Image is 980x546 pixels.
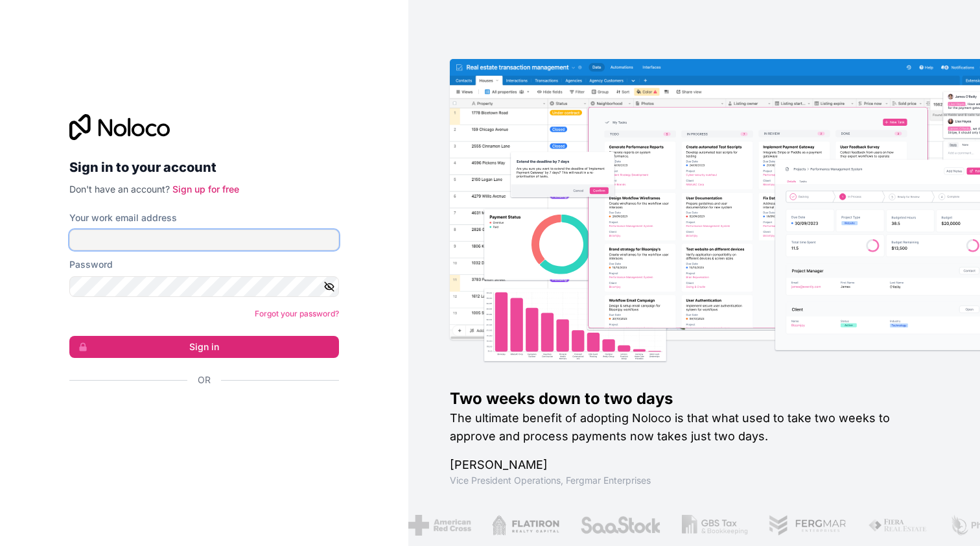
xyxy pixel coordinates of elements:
a: Forgot your password? [255,309,339,318]
a: Sign up for free [172,184,239,195]
span: Or [198,374,211,386]
h2: The ultimate benefit of adopting Noloco is that what used to take two weeks to approve and proces... [450,409,939,445]
h1: [PERSON_NAME] [450,456,939,474]
img: /assets/american-red-cross-BAupjrZR.png [406,515,469,536]
h1: Two weeks down to two days [450,388,939,409]
h2: Sign in to your account [69,156,339,179]
h1: Vice President Operations , Fergmar Enterprises [450,474,939,487]
img: /assets/fergmar-CudnrXN5.png [767,515,846,536]
input: Password [69,276,339,297]
button: Sign in [69,336,339,358]
img: /assets/gbstax-C-GtDUiK.png [681,515,747,536]
div: Acceder con Google. Se abre en una pestaña nueva [69,401,329,429]
label: Your work email address [69,211,177,224]
img: /assets/fiera-fwj2N5v4.png [867,515,927,536]
iframe: Botón de Acceder con Google [63,401,335,429]
span: Don't have an account? [69,184,170,195]
input: Email address [69,230,339,250]
label: Password [69,258,113,271]
img: /assets/flatiron-C8eUkumj.png [491,515,558,536]
img: /assets/saastock-C6Zbiodz.png [578,515,660,536]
